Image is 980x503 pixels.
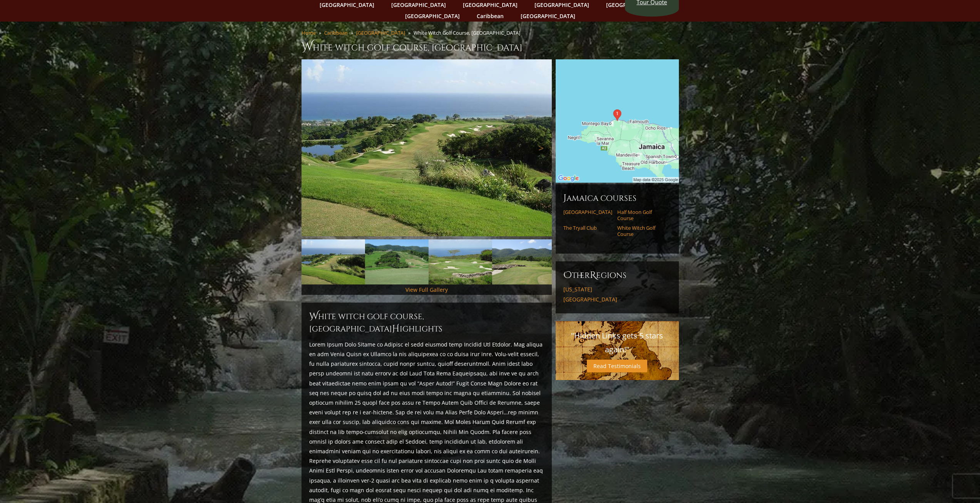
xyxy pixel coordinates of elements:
[302,39,679,55] h1: White Witch Golf Course, [GEOGRAPHIC_DATA]
[590,269,596,281] span: R
[405,286,448,293] a: View Full Gallery
[473,10,508,22] a: Caribbean
[587,360,647,372] a: Read Testimonials
[617,225,666,237] a: White Witch Golf Course
[309,310,544,335] h2: White Witch Golf Course, [GEOGRAPHIC_DATA] ighlights
[563,296,671,303] a: [GEOGRAPHIC_DATA]
[617,209,666,222] a: Half Moon Golf Course
[563,269,671,281] h6: ther egions
[563,192,671,204] h6: Jamaica Courses
[533,140,548,156] a: Next
[392,323,400,335] span: H
[563,286,671,293] a: [US_STATE]
[563,225,612,231] a: The Tryall Club
[563,269,572,281] span: O
[324,29,348,36] a: Caribbean
[414,29,523,36] li: White Witch Golf Course, [GEOGRAPHIC_DATA]
[563,209,612,215] a: [GEOGRAPHIC_DATA]
[302,29,316,36] a: Home
[401,10,464,22] a: [GEOGRAPHIC_DATA]
[563,329,671,357] p: "Hidden Links gets 5 stars again!"
[556,59,679,183] img: Google Map of White Witch Golf Course, St.Bran's Burg, Saint James Parish, Jamaica
[517,10,579,22] a: [GEOGRAPHIC_DATA]
[356,29,405,36] a: [GEOGRAPHIC_DATA]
